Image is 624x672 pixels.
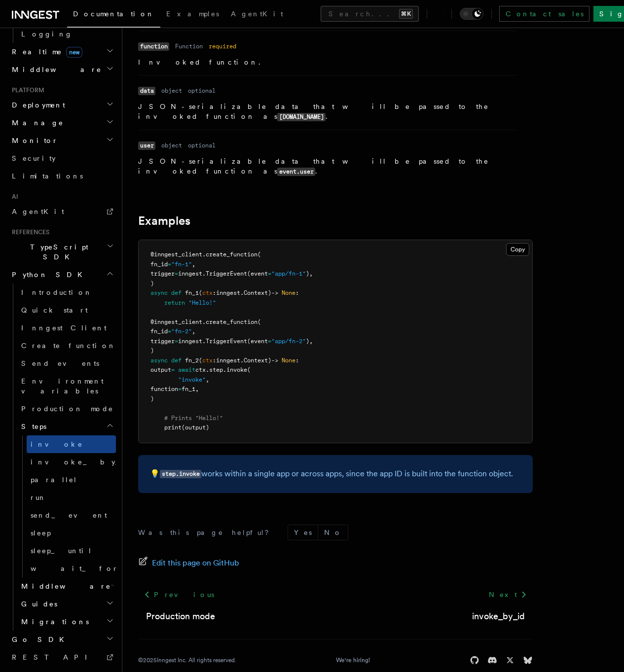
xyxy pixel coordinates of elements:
[150,347,154,354] span: )
[185,289,199,296] span: fn_1
[27,524,116,542] a: sleep
[483,586,533,603] a: Next
[150,366,171,373] span: output
[271,270,306,277] span: "app/fn-1"
[31,529,51,537] span: sleep
[150,357,168,364] span: async
[247,338,268,345] span: (event
[8,136,58,145] span: Monitor
[399,9,413,19] kbd: ⌘K
[150,328,168,335] span: fn_id
[164,424,182,431] span: print
[27,435,116,453] a: invoke
[8,242,107,262] span: TypeScript SDK
[12,172,83,180] span: Limitations
[188,87,216,95] dd: optional
[175,338,178,345] span: =
[164,415,223,422] span: # Prints "Hello!"
[8,86,44,94] span: Platform
[21,30,73,38] span: Logging
[31,476,77,484] span: parallel
[472,609,525,623] a: invoke_by_id
[202,289,213,296] span: ctx
[150,467,521,481] p: 💡 works within a single app or across apps, since the app ID is built into the function object.
[288,525,318,540] button: Yes
[150,251,202,258] span: @inngest_client
[17,319,116,337] a: Inngest Client
[213,289,216,296] span: :
[182,424,209,431] span: (output)
[21,288,92,296] span: Introduction
[295,289,299,296] span: :
[195,366,206,373] span: ctx
[150,280,154,287] span: )
[146,609,215,623] a: Production mode
[17,617,89,627] span: Migrations
[171,261,192,268] span: "fn-1"
[175,42,203,50] dd: Function
[150,318,202,325] span: @inngest_client
[160,470,201,478] code: step.invoke
[306,338,313,345] span: ),
[8,270,88,280] span: Python SDK
[8,635,70,644] span: Go SDK
[27,560,116,577] a: wait_for_event
[336,656,370,664] a: We're hiring!
[168,261,171,268] span: =
[27,471,116,489] a: parallel
[178,386,182,392] span: =
[199,357,202,364] span: (
[27,506,116,524] a: send_event
[161,141,182,149] dd: object
[277,168,315,176] code: event.user
[8,266,116,283] button: Python SDK
[8,203,116,220] a: AgentKit
[271,289,278,296] span: ->
[178,366,195,373] span: await
[282,289,295,296] span: None
[12,154,56,162] span: Security
[206,338,247,345] span: TriggerEvent
[17,435,116,577] div: Steps
[178,270,206,277] span: inngest.
[8,100,65,110] span: Deployment
[31,440,83,448] span: invoke
[138,528,276,537] p: Was this page helpful?
[178,376,206,383] span: "invoke"
[175,270,178,277] span: =
[27,489,116,506] a: run
[306,270,313,277] span: ),
[216,357,240,364] span: inngest
[226,366,247,373] span: invoke
[202,357,213,364] span: ctx
[8,132,116,149] button: Monitor
[171,328,192,335] span: "fn-2"
[138,214,190,228] a: Examples
[8,631,116,648] button: Go SDK
[318,525,348,540] button: No
[206,251,257,258] span: create_function
[21,306,88,314] span: Quick start
[12,208,64,215] span: AgentKit
[8,167,116,185] a: Limitations
[188,299,216,306] span: "Hello!"
[17,301,116,319] a: Quick start
[244,357,271,364] span: Context)
[31,547,92,555] span: sleep_until
[66,47,82,58] span: new
[257,318,261,325] span: (
[166,10,219,18] span: Examples
[277,113,326,121] code: [DOMAIN_NAME]
[247,270,268,277] span: (event
[216,289,240,296] span: inngest
[185,357,199,364] span: fn_2
[161,87,182,95] dd: object
[150,270,175,277] span: trigger
[206,318,257,325] span: create_function
[138,586,220,603] a: Previous
[223,366,226,373] span: .
[27,453,116,471] a: invoke_by_id
[213,357,216,364] span: :
[8,193,18,201] span: AI
[150,395,154,402] span: )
